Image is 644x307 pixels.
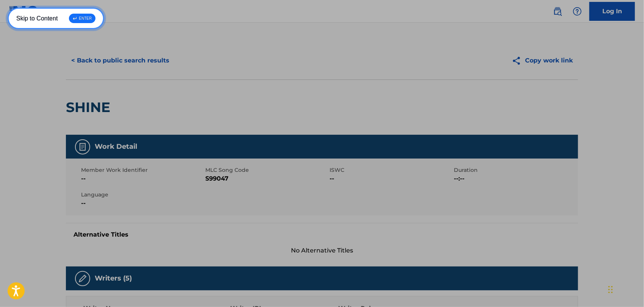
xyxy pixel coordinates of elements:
[512,56,525,65] img: Copy work link
[78,142,87,151] img: Work Detail
[606,271,644,307] iframe: Chat Widget
[608,278,613,301] div: Drag
[66,51,175,70] button: < Back to public search results
[553,7,562,16] img: search
[73,231,571,238] h5: Alternative Titles
[78,274,87,283] img: Writers
[9,6,38,17] img: MLC Logo
[95,142,137,151] h5: Work Detail
[573,7,582,16] img: help
[589,2,635,21] a: Log In
[95,274,132,283] h5: Writers (5)
[506,51,578,70] button: Copy work link
[330,166,452,174] span: ISWC
[205,166,328,174] span: MLC Song Code
[550,4,565,19] a: Public Search
[81,191,203,199] span: Language
[454,166,576,174] span: Duration
[81,166,203,174] span: Member Work Identifier
[81,174,203,183] span: --
[205,174,328,183] span: S99047
[570,4,585,19] div: Help
[454,174,576,183] span: --:--
[81,199,203,208] span: --
[66,246,578,255] span: No Alternative Titles
[66,99,114,116] h2: SHINE
[330,174,452,183] span: --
